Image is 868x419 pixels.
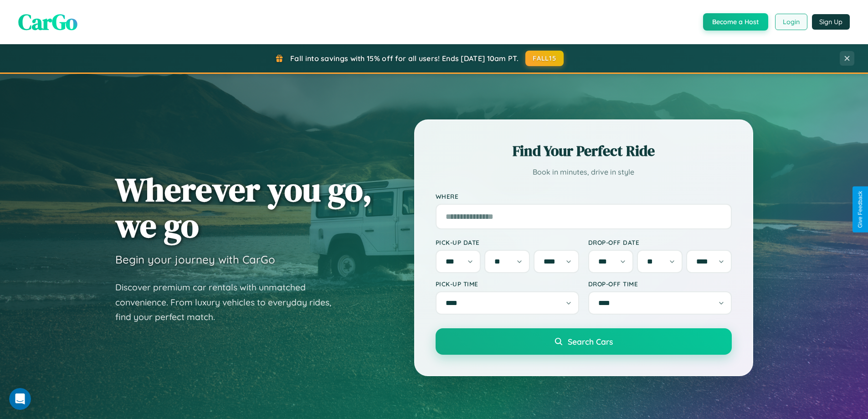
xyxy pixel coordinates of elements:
label: Where [436,192,732,200]
span: Search Cars [568,336,613,347]
p: Book in minutes, drive in style [436,166,732,179]
button: FALL15 [525,51,564,66]
h3: Begin your journey with CarGo [115,253,275,266]
p: Discover premium car rentals with unmatched convenience. From luxury vehicles to everyday rides, ... [115,280,343,325]
h1: Wherever you go, we go [115,171,372,243]
span: CarGo [18,7,77,37]
button: Search Cars [436,328,732,355]
h2: Find Your Perfect Ride [436,141,732,161]
button: Login [775,14,807,30]
label: Drop-off Date [588,238,732,246]
label: Pick-up Date [436,238,579,246]
button: Become a Host [703,13,768,31]
label: Drop-off Time [588,280,732,288]
span: Fall into savings with 15% off for all users! Ends [DATE] 10am PT. [290,54,519,63]
label: Pick-up Time [436,280,579,288]
iframe: Intercom live chat [9,388,31,410]
button: Sign Up [812,14,850,30]
div: Give Feedback [857,191,863,228]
